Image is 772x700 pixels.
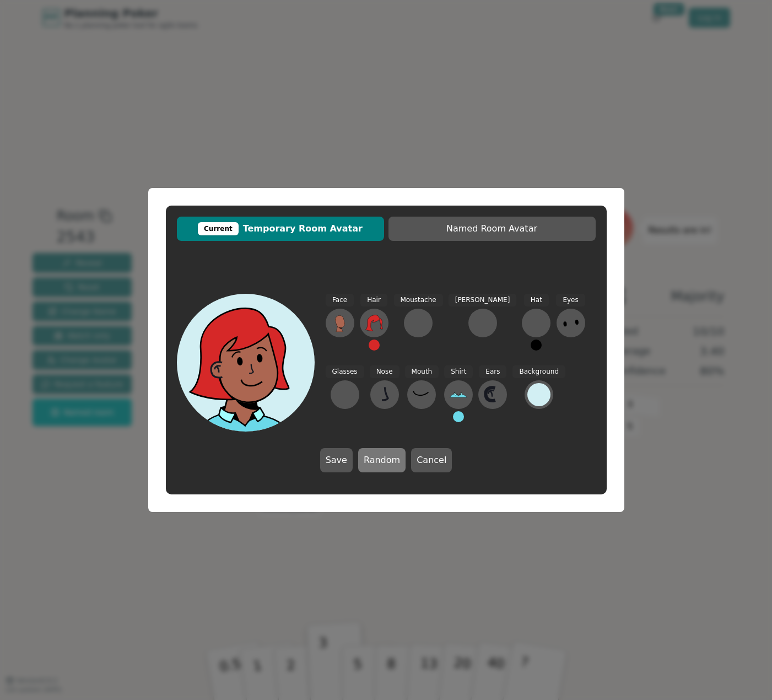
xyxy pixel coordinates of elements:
button: Random [358,448,406,472]
span: Hat [524,294,549,306]
button: Named Room Avatar [388,217,596,241]
button: Save [320,448,353,472]
span: Shirt [444,365,473,378]
span: Mouth [405,365,439,378]
span: Nose [370,365,400,378]
span: [PERSON_NAME] [449,294,517,306]
span: Face [326,294,354,306]
button: Cancel [411,448,452,472]
span: Temporary Room Avatar [182,222,379,235]
span: Hair [360,294,387,306]
span: Glasses [326,365,364,378]
button: CurrentTemporary Room Avatar [177,217,384,241]
span: Background [512,365,565,378]
div: Current [198,222,239,235]
span: Moustache [394,294,443,306]
span: Ears [479,365,506,378]
span: Named Room Avatar [394,222,590,235]
span: Eyes [556,294,585,306]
